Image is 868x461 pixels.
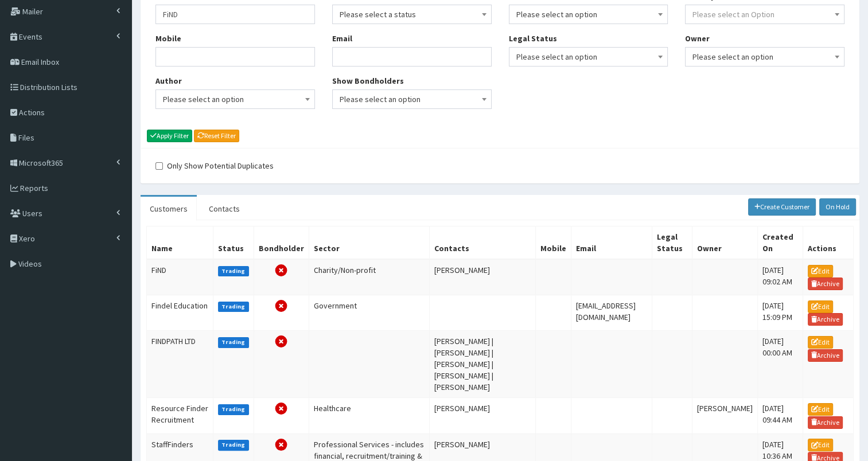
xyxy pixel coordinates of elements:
td: Healthcare [309,398,430,433]
a: Archive [808,349,843,362]
a: Create Customer [748,198,816,216]
span: Microsoft365 [19,158,63,168]
th: Legal Status [652,226,692,259]
span: Please select a status [340,6,484,22]
span: Please select an option [155,89,315,109]
span: Please select a status [332,5,492,24]
th: Actions [803,226,853,259]
label: Email [332,33,352,44]
th: Email [571,226,652,259]
span: Xero [19,233,35,244]
td: FiND [147,259,213,295]
th: Status [213,226,254,259]
td: [PERSON_NAME] [430,259,536,295]
a: Customers [141,197,197,221]
label: Legal Status [509,33,557,44]
td: [DATE] 15:09 PM [757,295,803,331]
td: Charity/Non-profit [309,259,430,295]
label: Only Show Potential Duplicates [155,160,274,171]
td: [DATE] 09:02 AM [757,259,803,295]
span: Distribution Lists [20,82,77,92]
span: Please select an option [685,47,844,67]
a: Contacts [200,197,249,221]
td: FINDPATH LTD [147,331,213,398]
span: Please select an option [516,6,661,22]
a: Archive [808,278,843,290]
label: Owner [685,33,710,44]
a: Archive [808,416,843,429]
span: Mailer [22,6,43,17]
td: [PERSON_NAME] | [PERSON_NAME] | [PERSON_NAME] | [PERSON_NAME] | [PERSON_NAME] [430,331,536,398]
span: Please select an option [509,5,668,24]
a: Edit [808,403,833,416]
td: [DATE] 00:00 AM [757,331,803,398]
td: [DATE] 09:44 AM [757,398,803,433]
span: Reports [20,183,48,193]
label: Trading [218,440,249,450]
span: Videos [18,259,42,269]
td: [EMAIL_ADDRESS][DOMAIN_NAME] [571,295,652,331]
th: Mobile [536,226,571,259]
label: Trading [218,302,249,312]
td: [PERSON_NAME] [692,398,757,433]
th: Contacts [430,226,536,259]
span: Email Inbox [21,57,59,67]
th: Owner [692,226,757,259]
span: Events [19,32,42,42]
th: Created On [757,226,803,259]
label: Trading [218,337,249,347]
td: Resource Finder Recruitment [147,398,213,433]
span: Please select an option [509,47,668,67]
td: Findel Education [147,295,213,331]
span: Please select an option [340,91,484,107]
span: Users [22,208,42,218]
a: Edit [808,336,833,349]
a: On Hold [819,198,856,216]
a: Archive [808,313,843,326]
a: Reset Filter [194,130,239,142]
th: Name [147,226,213,259]
label: Show Bondholders [332,75,404,87]
th: Bondholder [254,226,309,259]
span: Please select an option [332,89,492,109]
td: Government [309,295,430,331]
label: Mobile [155,33,181,44]
button: Apply Filter [147,130,192,142]
span: Please select an option [692,49,837,65]
label: Author [155,75,182,87]
a: Edit [808,439,833,451]
a: Edit [808,300,833,313]
th: Sector [309,226,430,259]
label: Trading [218,266,249,276]
span: Actions [19,107,45,118]
label: Trading [218,404,249,415]
a: Edit [808,265,833,278]
span: Please select an option [516,49,661,65]
span: Please select an option [163,91,308,107]
td: [PERSON_NAME] [430,398,536,433]
span: Please select an Option [692,9,774,19]
span: Files [18,132,34,143]
input: Only Show Potential Duplicates [155,162,163,170]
